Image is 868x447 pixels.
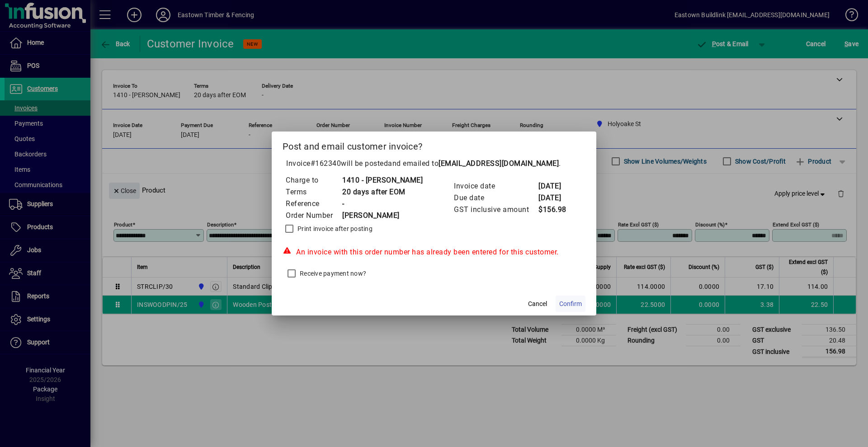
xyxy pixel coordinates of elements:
p: Invoice will be posted . [283,158,585,169]
span: #162340 [311,159,341,168]
label: Print invoice after posting [296,224,373,233]
button: Confirm [556,296,585,312]
div: An invoice with this order number has already been entered for this customer. [283,247,585,258]
td: Order Number [285,210,342,221]
td: Reference [285,198,342,210]
label: Receive payment now? [298,269,366,278]
span: Confirm [559,299,582,309]
button: Cancel [523,296,552,312]
td: [PERSON_NAME] [342,210,423,221]
td: GST inclusive amount [453,204,538,216]
td: Due date [453,192,538,204]
td: Charge to [285,174,342,186]
h2: Post and email customer invoice? [272,132,596,158]
td: $156.98 [538,204,574,216]
span: Cancel [528,299,547,309]
td: Terms [285,186,342,198]
b: [EMAIL_ADDRESS][DOMAIN_NAME] [439,159,559,168]
td: [DATE] [538,192,574,204]
td: Invoice date [453,180,538,192]
td: 20 days after EOM [342,186,423,198]
td: - [342,198,423,210]
td: 1410 - [PERSON_NAME] [342,174,423,186]
span: and emailed to [388,159,559,168]
td: [DATE] [538,180,574,192]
